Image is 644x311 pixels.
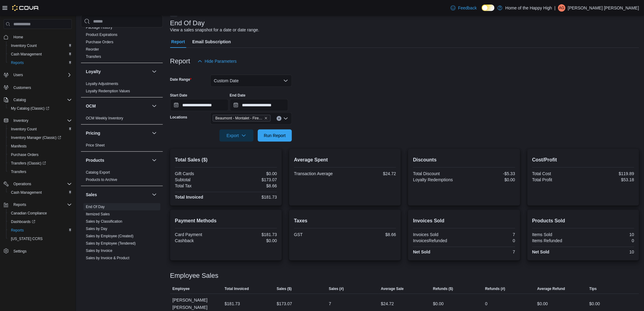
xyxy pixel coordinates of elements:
h2: Average Spent [294,156,396,164]
div: Cashback [175,238,225,243]
div: $8.66 [346,232,396,237]
a: Inventory Count [9,42,39,49]
div: Loyalty Redemptions [413,177,463,182]
a: Inventory Manager (Classic) [6,133,74,142]
span: Loyalty Adjustments [86,81,118,86]
div: 0 [584,238,634,243]
h3: Sales [86,192,97,198]
div: $0.00 [590,300,600,307]
span: Inventory Count [9,42,72,49]
span: Loyalty Redemption Values [86,89,130,94]
span: Inventory Count [11,127,37,132]
span: Operations [13,182,31,186]
div: Total Profit [532,177,582,182]
div: 0 [485,300,488,307]
button: Transfers [6,168,74,176]
button: Canadian Compliance [6,209,74,217]
span: End Of Day [86,204,105,209]
span: Inventory [11,117,72,124]
button: Operations [11,180,34,188]
a: [US_STATE] CCRS [9,235,45,242]
h2: Cost/Profit [532,156,634,164]
button: Products [86,157,149,163]
div: $181.73 [227,232,277,237]
div: $24.72 [381,300,394,307]
span: Transfers [86,54,101,59]
span: Reports [9,227,72,234]
span: Dashboards [9,218,72,225]
span: Transfers [9,168,72,175]
h3: End Of Day [170,19,205,27]
a: Cash Management [9,51,44,58]
span: Canadian Compliance [9,210,72,217]
span: Catalog Export [86,170,110,175]
span: Inventory Manager (Classic) [9,134,72,141]
a: Customers [11,84,33,91]
button: [US_STATE] CCRS [6,235,74,243]
button: Custom Date [210,75,292,87]
span: Sales by Employee (Tendered) [86,241,136,246]
span: Users [11,71,72,79]
div: 10 [584,232,634,237]
a: Itemized Sales [86,212,110,216]
span: Average Refund [537,286,565,291]
span: Email Subscription [192,36,231,48]
div: Total Cost [532,171,582,176]
a: Reorder [86,47,99,51]
button: Sales [86,192,149,198]
a: Catalog Export [86,170,110,175]
input: Press the down key to open a popover containing a calendar. [170,99,229,111]
span: Inventory [13,118,28,123]
span: Employee [173,286,190,291]
div: Subtotal [175,177,225,182]
div: Items Refunded [532,238,582,243]
span: Home [11,33,72,41]
a: Loyalty Adjustments [86,82,118,86]
span: Itemized Sales [86,212,110,217]
span: Run Report [264,133,286,139]
span: Canadian Compliance [11,211,47,216]
span: Sales (#) [329,286,344,291]
span: Transfers [11,169,26,174]
a: Reports [9,59,26,66]
span: Sales by Classification [86,219,122,224]
div: Sales [81,203,163,308]
span: Catalog [11,96,72,104]
a: Package History [86,25,112,30]
span: Products to Archive [86,177,117,182]
h2: Products Sold [532,217,634,224]
span: AG [559,4,564,12]
span: Cash Management [9,51,72,58]
a: My Catalog (Classic) [9,105,52,112]
button: Catalog [11,96,28,104]
span: Customers [13,85,31,90]
a: Loyalty Redemption Values [86,89,130,93]
a: Inventory Manager (Classic) [9,134,64,141]
div: $0.00 [227,171,277,176]
div: $8.66 [227,183,277,188]
div: InvoicesRefunded [413,238,463,243]
span: Inventory Count [11,43,37,48]
div: Alex Goulding Stagg [558,4,565,12]
input: Dark Mode [482,5,495,11]
a: Manifests [9,143,29,150]
span: Hide Parameters [205,58,237,64]
a: Canadian Compliance [9,210,49,217]
span: Refunds ($) [433,286,453,291]
a: Sales by Classification [86,219,122,224]
button: Catalog [1,96,74,104]
div: $181.73 [227,195,277,200]
label: Start Date [170,93,187,98]
p: Home of the Happy High [506,4,552,12]
a: Home [11,34,26,41]
div: -$5.33 [465,171,515,176]
a: Sales by Employee (Tendered) [86,241,136,246]
span: Settings [11,247,72,255]
div: 7 [329,300,331,307]
div: $173.07 [277,300,292,307]
span: Tips [590,286,597,291]
span: Transfers (Classic) [11,161,46,166]
h2: Taxes [294,217,396,224]
a: Sales by Day [86,227,107,231]
span: Purchase Orders [11,152,39,157]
